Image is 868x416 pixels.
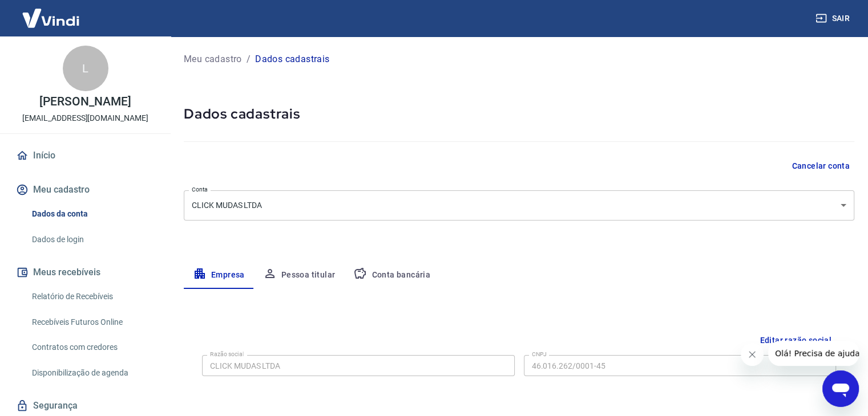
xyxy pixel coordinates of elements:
[27,228,157,251] a: Dados de login
[14,143,157,168] a: Início
[39,96,131,108] p: [PERSON_NAME]
[14,177,157,202] button: Meu cadastro
[27,285,157,308] a: Relatório de Recebíveis
[344,262,439,289] button: Conta bancária
[247,52,251,66] p: /
[63,46,108,91] div: L
[532,350,547,358] label: CNPJ
[22,112,148,124] p: [EMAIL_ADDRESS][DOMAIN_NAME]
[14,1,88,35] img: Vindi
[254,262,345,289] button: Pessoa titular
[813,8,854,29] button: Sair
[255,52,329,66] p: Dados cadastrais
[768,341,859,366] iframe: Mensagem da empresa
[184,105,854,123] h5: Dados cadastrais
[755,330,836,351] button: Editar razão social
[210,350,244,358] label: Razão social
[7,8,96,17] span: Olá! Precisa de ajuda?
[184,262,254,289] button: Empresa
[787,156,854,177] button: Cancelar conta
[14,260,157,285] button: Meus recebíveis
[822,370,859,407] iframe: Botão para abrir a janela de mensagens
[184,52,242,66] a: Meu cadastro
[27,202,157,226] a: Dados da conta
[192,185,208,194] label: Conta
[741,343,764,366] iframe: Fechar mensagem
[27,311,157,334] a: Recebíveis Futuros Online
[27,361,157,385] a: Disponibilização de agenda
[184,190,854,221] div: CLICK MUDAS LTDA
[27,336,157,359] a: Contratos com credores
